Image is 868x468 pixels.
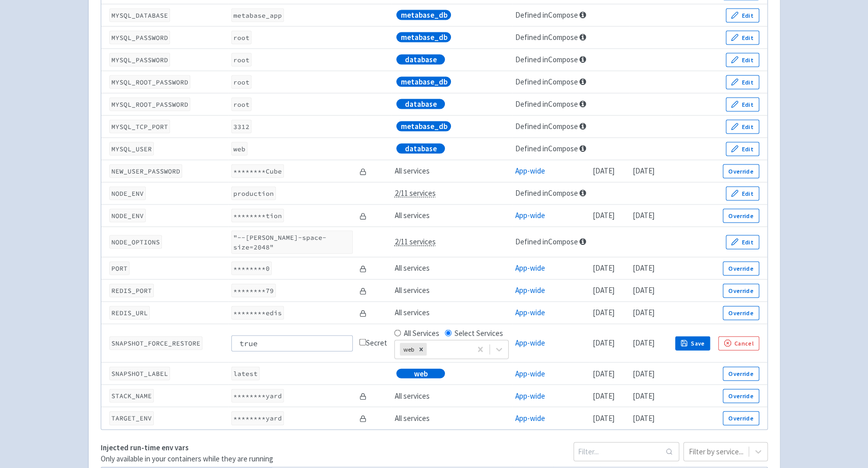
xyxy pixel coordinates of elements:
[400,32,447,42] span: metabase_db
[723,164,759,179] button: Override
[515,166,545,176] a: App-wide
[593,369,614,378] time: [DATE]
[109,9,170,22] code: MYSQL_DATABASE
[515,285,545,295] a: App-wide
[515,391,545,401] a: App-wide
[726,53,759,67] button: Edit
[515,144,578,153] a: Defined in Compose
[109,98,190,111] code: MYSQL_ROOT_PASSWORD
[394,237,435,246] span: 2/11 services
[515,308,545,317] a: App-wide
[593,166,614,176] time: [DATE]
[515,338,545,348] a: App-wide
[723,389,759,403] button: Override
[633,338,654,348] time: [DATE]
[109,411,154,425] code: TARGET_ENV
[633,210,654,220] time: [DATE]
[109,306,150,320] code: REDIS_URL
[515,77,578,87] a: Defined in Compose
[414,369,428,379] span: web
[593,285,614,295] time: [DATE]
[515,55,578,64] a: Defined in Compose
[109,367,170,380] code: SNAPSHOT_LABEL
[109,284,154,297] code: REDIS_PORT
[515,10,578,20] a: Defined in Compose
[109,120,170,134] code: MYSQL_TCP_PORT
[400,343,416,356] div: web
[454,328,503,339] label: Select Services
[726,9,759,23] button: Edit
[391,160,512,183] td: All services
[405,99,437,109] span: database
[515,121,578,131] a: Defined in Compose
[231,75,252,89] code: root
[593,338,614,348] time: [DATE]
[394,188,435,198] span: 2/11 services
[633,308,654,317] time: [DATE]
[231,142,247,156] code: web
[400,121,447,132] span: metabase_db
[726,31,759,45] button: Edit
[109,187,146,200] code: NODE_ENV
[359,337,388,349] div: Secret
[231,9,284,22] code: metabase_app
[391,258,512,280] td: All services
[231,120,252,134] code: 3312
[515,99,578,109] a: Defined in Compose
[726,120,759,134] button: Edit
[593,391,614,401] time: [DATE]
[101,443,189,452] strong: Injected run-time env vars
[633,413,654,423] time: [DATE]
[405,55,437,65] span: database
[231,187,276,200] code: production
[515,263,545,273] a: App-wide
[633,391,654,401] time: [DATE]
[718,336,759,351] button: Cancel
[405,144,437,154] span: database
[723,411,759,426] button: Override
[109,53,170,67] code: MYSQL_PASSWORD
[109,336,202,350] code: SNAPSHOT_FORCE_RESTORE
[726,98,759,112] button: Edit
[633,263,654,273] time: [DATE]
[109,235,162,249] code: NODE_OPTIONS
[515,413,545,423] a: App-wide
[726,235,759,249] button: Edit
[391,385,512,407] td: All services
[726,142,759,156] button: Edit
[403,328,439,339] label: All Services
[109,31,170,45] code: MYSQL_PASSWORD
[391,280,512,302] td: All services
[515,210,545,220] a: App-wide
[515,188,578,198] a: Defined in Compose
[633,285,654,295] time: [DATE]
[723,284,759,298] button: Override
[391,407,512,430] td: All services
[391,205,512,227] td: All services
[726,187,759,201] button: Edit
[515,237,578,246] a: Defined in Compose
[633,166,654,176] time: [DATE]
[515,32,578,42] a: Defined in Compose
[593,263,614,273] time: [DATE]
[723,209,759,223] button: Override
[101,453,273,465] p: Only available in your containers while they are running
[593,308,614,317] time: [DATE]
[109,209,146,223] code: NODE_ENV
[391,302,512,324] td: All services
[231,98,252,111] code: root
[723,262,759,276] button: Override
[109,164,182,178] code: NEW_USER_PASSWORD
[231,231,353,254] code: "--[PERSON_NAME]-space-size=2048"
[726,75,759,90] button: Edit
[633,369,654,378] time: [DATE]
[675,336,711,351] button: Save
[109,389,154,403] code: STACK_NAME
[231,31,252,45] code: root
[231,335,353,352] input: false
[723,306,759,320] button: Override
[109,142,154,156] code: MYSQL_USER
[109,262,130,275] code: PORT
[593,413,614,423] time: [DATE]
[400,77,447,87] span: metabase_db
